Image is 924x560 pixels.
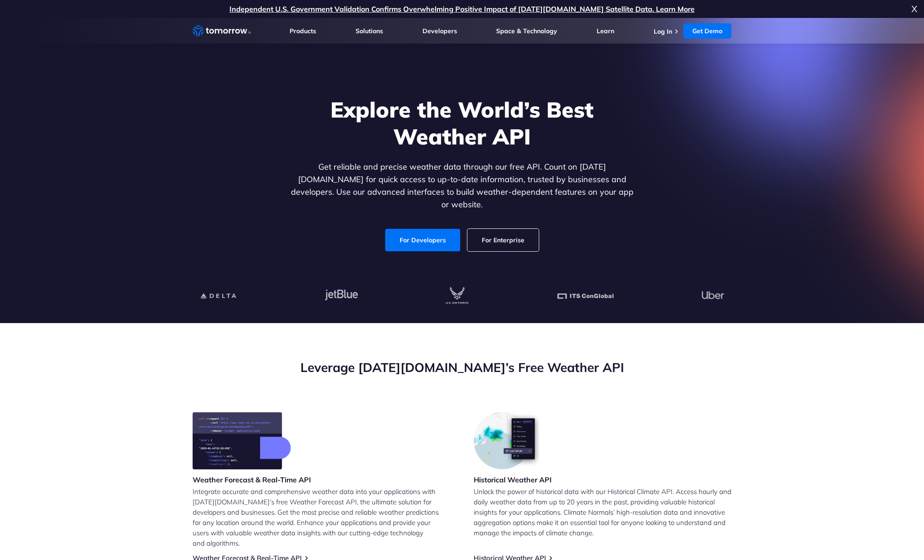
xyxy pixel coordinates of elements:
a: Developers [422,27,457,35]
a: Get Demo [683,23,731,39]
a: For Developers [385,229,460,251]
h3: Weather Forecast & Real-Time API [193,475,311,485]
a: Solutions [356,27,383,35]
p: Unlock the power of historical data with our Historical Climate API. Access hourly and daily weat... [474,486,731,538]
p: Integrate accurate and comprehensive weather data into your applications with [DATE][DOMAIN_NAME]... [193,486,450,548]
p: Get reliable and precise weather data through our free API. Count on [DATE][DOMAIN_NAME] for quic... [289,161,635,211]
a: Log In [654,27,672,35]
a: Space & Technology [496,27,557,35]
a: Products [290,27,316,35]
h2: Leverage [DATE][DOMAIN_NAME]’s Free Weather API [193,359,731,376]
a: Home link [193,24,251,38]
h1: Explore the World’s Best Weather API [289,96,635,150]
h3: Historical Weather API [474,475,552,485]
a: Independent U.S. Government Validation Confirms Overwhelming Positive Impact of [DATE][DOMAIN_NAM... [229,4,695,13]
a: Learn [597,27,614,35]
a: For Enterprise [467,229,539,251]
